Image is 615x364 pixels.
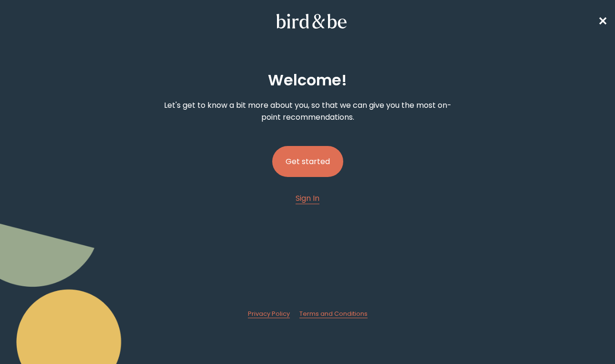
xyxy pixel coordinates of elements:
span: ✕ [598,13,607,29]
a: Terms and Conditions [299,310,368,318]
p: Let's get to know a bit more about you, so that we can give you the most on-point recommendations. [162,99,454,123]
a: Privacy Policy [248,310,290,318]
a: Get started [272,131,343,192]
span: Terms and Conditions [299,310,368,318]
span: Sign In [296,193,319,204]
h2: Welcome ! [268,69,347,92]
span: Privacy Policy [248,310,290,318]
a: Sign In [296,192,319,204]
a: ✕ [598,13,607,30]
button: Get started [272,146,343,177]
